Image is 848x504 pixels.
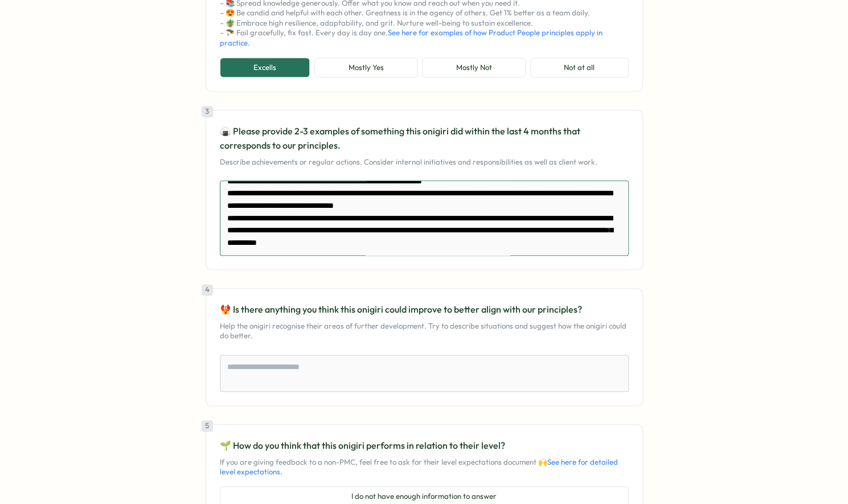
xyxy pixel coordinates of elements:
[422,58,526,78] button: Mostly Not
[220,28,603,47] a: See here for examples of how Product People principles apply in practice.
[220,457,618,477] a: See here for detailed level expectations.
[202,420,213,432] div: 5
[202,284,213,296] div: 4
[220,58,310,78] button: Excells
[220,157,629,167] p: Describe achievements or regular actions. Consider internal initiatives and responsibilities as w...
[314,58,417,78] button: Mostly Yes
[220,321,629,341] p: Help the onigiri recognise their areas of further development. Try to describe situations and sug...
[202,106,213,117] div: 3
[220,457,629,477] p: If you are giving feedback to a non-PMC, feel free to ask for their level expectations document 🙌
[530,58,629,78] button: Not at all
[220,302,629,317] p: 🐦‍🔥 Is there anything you think this onigiri could improve to better align with our principles?
[220,439,629,453] p: 🌱 How do you think that this onigiri performs in relation to their level?
[220,124,629,153] p: 🍙 Please provide 2-3 examples of something this onigiri did within the last 4 months that corresp...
